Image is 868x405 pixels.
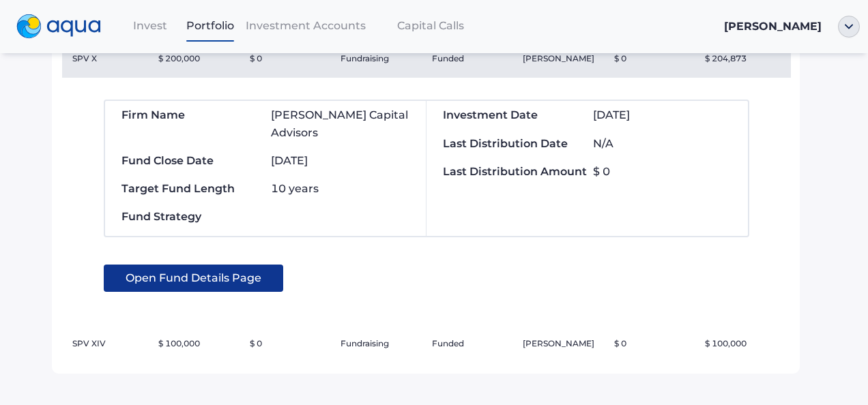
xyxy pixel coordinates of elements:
[699,40,791,78] td: $ 204,873
[121,182,235,195] span: Target Fund Length
[121,210,201,223] span: Fund Strategy
[153,325,244,363] td: $ 100,000
[133,19,167,32] span: Invest
[126,265,261,292] span: Open Fund Details Page
[121,108,185,121] span: Firm Name
[371,12,490,40] a: Capital Calls
[120,12,180,40] a: Invest
[186,19,234,32] span: Portfolio
[271,182,319,195] span: 10 years
[62,40,154,78] td: SPV X
[244,40,336,78] td: $ 0
[271,108,408,138] span: [PERSON_NAME] Capital Advisors
[699,325,791,363] td: $ 100,000
[443,137,568,150] span: Last Distribution Date
[244,325,336,363] td: $ 0
[397,19,464,32] span: Capital Calls
[593,165,610,178] span: $ 0
[16,14,101,39] img: logo
[62,325,154,363] td: SPV XIV
[426,325,518,363] td: Funded
[153,40,244,78] td: $ 200,000
[240,12,371,40] a: Investment Accounts
[609,40,700,78] td: $ 0
[335,325,426,363] td: Fundraising
[121,154,214,167] span: Fund Close Date
[838,16,860,37] img: ellipse
[724,20,822,33] span: [PERSON_NAME]
[443,108,538,121] span: Investment Date
[8,11,120,42] a: logo
[246,19,366,32] span: Investment Accounts
[443,165,587,178] span: Last Distribution Amount
[593,108,630,121] span: [DATE]
[180,12,240,40] a: Portfolio
[517,40,609,78] td: [PERSON_NAME]
[271,154,308,167] span: [DATE]
[426,40,518,78] td: Funded
[593,137,613,150] span: N/A
[517,325,609,363] td: [PERSON_NAME]
[335,40,426,78] td: Fundraising
[609,325,700,363] td: $ 0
